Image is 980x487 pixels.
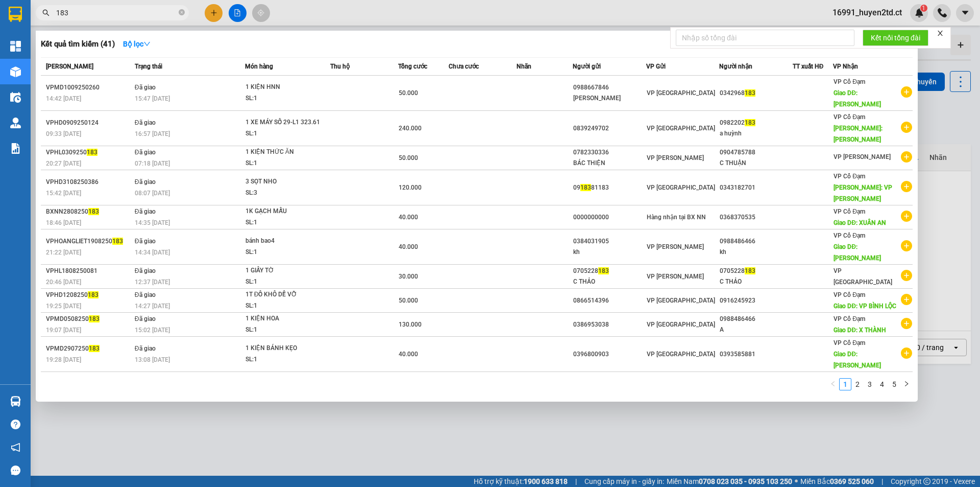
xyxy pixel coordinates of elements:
span: Đã giao [135,238,156,245]
div: kh [573,247,646,258]
span: Giao DĐ: VP BÌNH LỘC [834,303,896,310]
span: 183 [88,291,99,298]
div: 1T ĐỒ KHÔ DỄ VỠ [246,289,322,300]
span: 09:33 [DATE] [46,130,81,137]
span: 14:34 [DATE] [135,249,170,256]
span: 40.000 [399,243,418,250]
span: 07:18 [DATE] [135,160,170,167]
div: 1 KIỆN THỨC ĂN [246,147,322,158]
span: Giao DĐ: [PERSON_NAME] [834,89,881,108]
span: 08:07 [DATE] [135,190,170,197]
img: warehouse-icon [10,66,21,77]
div: C THẢO [720,276,792,287]
span: plus-circle [901,270,912,281]
span: plus-circle [901,181,912,192]
span: 14:27 [DATE] [135,303,170,310]
span: 20:46 [DATE] [46,279,81,286]
span: [PERSON_NAME]: VP [PERSON_NAME] [834,184,892,202]
span: Giao DĐ: [PERSON_NAME] [834,351,881,369]
img: solution-icon [10,143,21,154]
span: VP Cổ Đạm [834,291,865,298]
span: Tổng cước [398,63,427,70]
span: VP [GEOGRAPHIC_DATA] [647,297,715,304]
div: 0368370535 [720,212,792,223]
div: SL: 1 [246,300,322,312]
div: VPHL1808250081 [46,266,132,276]
span: 183 [89,315,100,322]
div: SL: 1 [246,128,322,140]
span: VP [PERSON_NAME] [647,243,704,250]
span: 183 [89,345,100,352]
span: VP [GEOGRAPHIC_DATA] [647,351,715,358]
span: 19:28 [DATE] [46,356,81,363]
div: SL: 1 [246,324,322,336]
span: 19:07 [DATE] [46,327,81,334]
span: plus-circle [901,294,912,305]
li: 3 [864,378,876,390]
span: 16:57 [DATE] [135,130,170,137]
div: VPMD0508250 [46,314,132,324]
li: 4 [876,378,888,390]
span: Giao DĐ: [PERSON_NAME] [834,243,881,262]
div: BÁC THIỆN [573,158,646,169]
span: 19:25 [DATE] [46,303,81,310]
div: 0988486466 [720,314,792,324]
div: 0988486466 [720,236,792,247]
div: 1 KIỆN HOA [246,313,322,324]
div: VPHD3108250386 [46,177,132,188]
span: close-circle [179,9,185,15]
button: Bộ lọcdown [115,36,159,52]
span: 183 [88,208,99,215]
span: Đã giao [135,119,156,126]
span: 120.000 [399,184,422,191]
span: Hàng nhận tại BX NN [647,214,706,221]
span: 50.000 [399,154,418,161]
div: 0988667846 [573,82,646,93]
div: SL: 1 [246,276,322,288]
span: 183 [87,149,97,156]
span: VP Cổ Đạm [834,208,865,215]
span: 13:08 [DATE] [135,356,170,363]
div: 0343182701 [720,182,792,193]
span: VP Cổ Đạm [834,113,865,121]
span: Đã giao [135,84,156,91]
span: right [903,381,910,387]
div: SL: 1 [246,93,322,104]
a: 5 [889,379,900,390]
div: C THẢO [573,276,646,287]
span: 183 [598,267,609,274]
img: dashboard-icon [10,41,21,52]
span: 183 [580,184,591,191]
input: Nhập số tổng đài [676,30,854,46]
span: 130.000 [399,321,422,328]
div: [PERSON_NAME] [573,93,646,104]
div: C THUẬN [720,158,792,169]
div: 1 XE MÁY SỐ 29-L1 323.61 [246,117,322,128]
span: Đã giao [135,149,156,156]
li: 2 [851,378,864,390]
div: kh [720,247,792,258]
span: TT xuất HĐ [793,63,824,70]
span: 21:22 [DATE] [46,249,81,256]
div: a huỳnh [720,128,792,139]
div: SL: 3 [246,188,322,199]
div: SL: 1 [246,217,322,228]
span: VP Cổ Đạm [834,339,865,346]
span: plus-circle [901,347,912,359]
span: [PERSON_NAME] [46,63,93,70]
span: 50.000 [399,89,418,97]
button: left [827,378,839,390]
span: VP [PERSON_NAME] [834,153,891,160]
span: plus-circle [901,318,912,329]
div: 0705228 [573,266,646,276]
span: 14:35 [DATE] [135,219,170,226]
span: VP [PERSON_NAME] [647,154,704,161]
span: Người gửi [573,63,601,70]
span: Đã giao [135,345,156,352]
span: Đã giao [135,178,156,185]
span: plus-circle [901,240,912,251]
span: Chưa cước [449,63,479,70]
span: Kết nối tổng đài [871,32,920,43]
span: 30.000 [399,273,418,280]
div: SL: 1 [246,247,322,258]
